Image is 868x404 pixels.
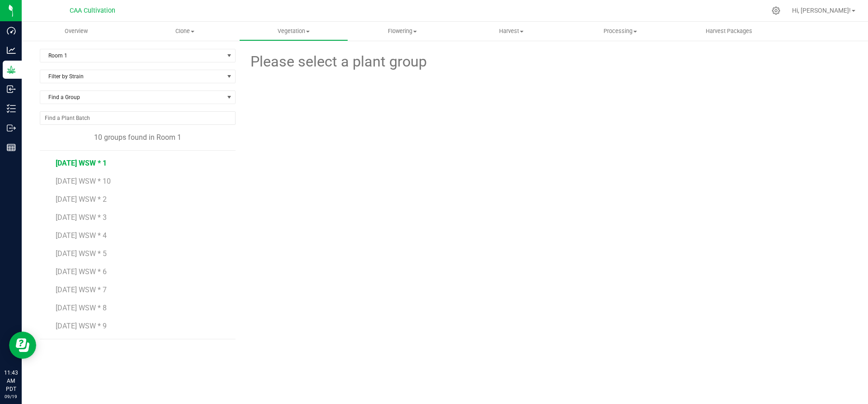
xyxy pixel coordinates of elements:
a: Processing [566,22,675,41]
a: Clone [131,22,240,41]
a: Flowering [348,22,457,41]
iframe: Resource center [9,332,36,359]
span: Processing [566,27,674,35]
span: Harvest [458,27,566,35]
inline-svg: Analytics [7,46,16,55]
p: 09/19 [4,393,18,400]
inline-svg: Reports [7,143,16,152]
a: Harvest Packages [675,22,783,41]
span: [DATE] WSW * 8 [56,304,107,312]
div: Manage settings [770,6,782,15]
a: Vegetation [239,22,348,41]
span: Harvest Packages [693,27,764,35]
span: Flowering [349,27,457,35]
span: [DATE] WSW * 9 [56,322,107,330]
span: CAA Cultivation [70,7,115,14]
span: Find a Group [40,91,224,104]
a: Overview [22,22,131,41]
inline-svg: Outbound [7,124,16,133]
span: [DATE] WSW * 3 [56,213,107,222]
span: Filter by Strain [40,70,224,83]
span: Vegetation [240,27,348,35]
span: [DATE] WSW * 10 [56,177,111,185]
span: [DATE] WSW * 6 [56,267,107,276]
span: [DATE] WSW * 5 [56,249,107,258]
span: [DATE] WSW * 2 [56,195,107,204]
span: [DATE] WSW * 7 [56,285,107,294]
span: select [224,49,235,62]
span: Room 1 [40,49,224,62]
inline-svg: Grow [7,65,16,74]
inline-svg: Dashboard [7,26,16,35]
span: Hi, [PERSON_NAME]! [792,7,851,14]
inline-svg: Inbound [7,85,16,94]
span: Please select a plant group [249,51,427,73]
div: 10 groups found in Room 1 [40,132,236,143]
inline-svg: Inventory [7,104,16,113]
span: Overview [52,27,100,35]
a: Harvest [457,22,566,41]
span: Clone [131,27,239,35]
p: 11:43 AM PDT [4,369,18,393]
span: [DATE] WSW * 4 [56,231,107,240]
input: NO DATA FOUND [40,112,235,124]
span: [DATE] WSW * 1 [56,159,107,167]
